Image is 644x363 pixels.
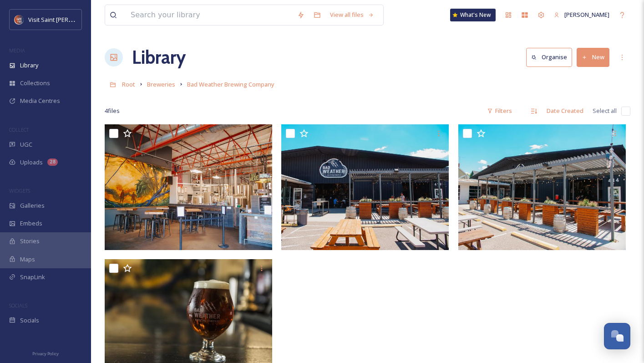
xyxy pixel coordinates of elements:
[20,201,45,210] span: Galleries
[126,5,293,25] input: Search your library
[604,323,630,349] button: Open Chat
[526,48,572,66] button: Organise
[593,107,617,115] span: Select all
[9,47,25,54] span: MEDIA
[458,124,626,250] img: BadWeather (1).JPG
[542,102,588,120] div: Date Created
[132,44,186,71] a: Library
[105,107,120,115] span: 4 file s
[47,158,58,166] div: 28
[20,61,38,70] span: Library
[577,48,609,66] button: New
[281,124,449,250] img: BadWeather (2).JPG
[526,48,577,66] a: Organise
[20,237,40,245] span: Stories
[9,302,27,309] span: SOCIALS
[20,79,50,87] span: Collections
[147,80,175,88] span: Breweries
[28,15,101,24] span: Visit Saint [PERSON_NAME]
[147,79,175,90] a: Breweries
[482,102,517,120] div: Filters
[20,273,45,281] span: SnapLink
[9,126,29,133] span: COLLECT
[32,348,59,358] a: Privacy Policy
[32,351,59,357] span: Privacy Policy
[20,219,42,228] span: Embeds
[325,6,379,24] a: View all files
[20,97,60,105] span: Media Centres
[20,316,39,325] span: Socials
[20,255,35,264] span: Maps
[450,9,496,21] a: What's New
[549,6,614,24] a: [PERSON_NAME]
[9,187,30,194] span: WIDGETS
[20,158,43,167] span: Uploads
[122,80,135,88] span: Root
[187,80,274,88] span: Bad Weather Brewing Company
[15,15,24,24] img: Visit%20Saint%20Paul%20Updated%20Profile%20Image.jpg
[564,10,609,19] span: [PERSON_NAME]
[122,79,135,90] a: Root
[187,79,274,90] a: Bad Weather Brewing Company
[20,140,32,149] span: UGC
[105,124,272,250] img: BadWeather (3).JPG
